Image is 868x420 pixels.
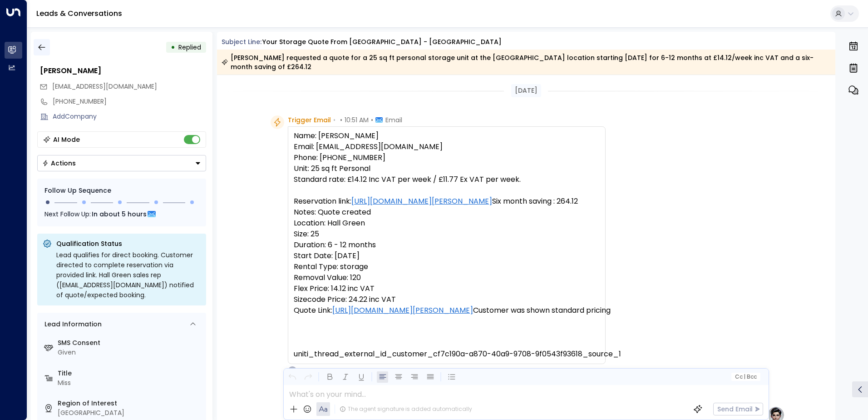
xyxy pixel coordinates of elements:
button: Cc|Bcc [731,373,760,381]
div: Your storage quote from [GEOGRAPHIC_DATA] - [GEOGRAPHIC_DATA] [262,37,502,47]
button: Actions [37,155,206,171]
span: Email [385,115,402,125]
span: Subject Line: [222,37,261,46]
div: [GEOGRAPHIC_DATA] [58,408,202,418]
div: [DATE] [511,84,541,97]
span: In about 5 hours [92,209,147,219]
div: Actions [42,159,76,167]
div: AI Mode [53,135,80,144]
button: Undo [286,371,298,383]
button: Redo [302,371,314,383]
span: Cc Bcc [735,374,756,380]
span: 10:51 AM [345,115,369,125]
span: • [333,115,335,125]
span: Replied [178,43,201,52]
div: • [171,39,175,55]
label: SMS Consent [58,338,202,348]
pre: Name: [PERSON_NAME] Email: [EMAIL_ADDRESS][DOMAIN_NAME] Phone: [PHONE_NUMBER] Unit: 25 sq ft Pers... [294,130,600,360]
div: Next Follow Up: [44,209,199,219]
div: AddCompany [53,112,206,121]
p: Qualification Status [56,239,201,248]
div: Miss [58,378,202,388]
label: Region of Interest [58,399,202,408]
label: Title [58,369,202,378]
div: O [288,366,297,375]
div: Lead Information [41,320,102,329]
a: Leads & Conversations [36,8,122,19]
span: • [340,115,342,125]
div: Button group with a nested menu [37,155,206,171]
a: [URL][DOMAIN_NAME][PERSON_NAME] [332,305,473,316]
span: blobbycat@live.com [52,82,157,91]
div: The agent signature is added automatically [340,405,472,413]
a: [URL][DOMAIN_NAME][PERSON_NAME] [351,196,492,207]
span: | [744,374,745,380]
div: Follow Up Sequence [44,186,199,195]
div: [PERSON_NAME] requested a quote for a 25 sq ft personal storage unit at the [GEOGRAPHIC_DATA] loc... [222,53,830,71]
span: • [371,115,373,125]
div: Lead qualifies for direct booking. Customer directed to complete reservation via provided link. H... [56,250,201,300]
div: [PHONE_NUMBER] [53,97,206,106]
div: Given [58,348,202,357]
span: Trigger Email [288,115,331,125]
div: [PERSON_NAME] [40,65,206,76]
span: [EMAIL_ADDRESS][DOMAIN_NAME] [52,82,157,91]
